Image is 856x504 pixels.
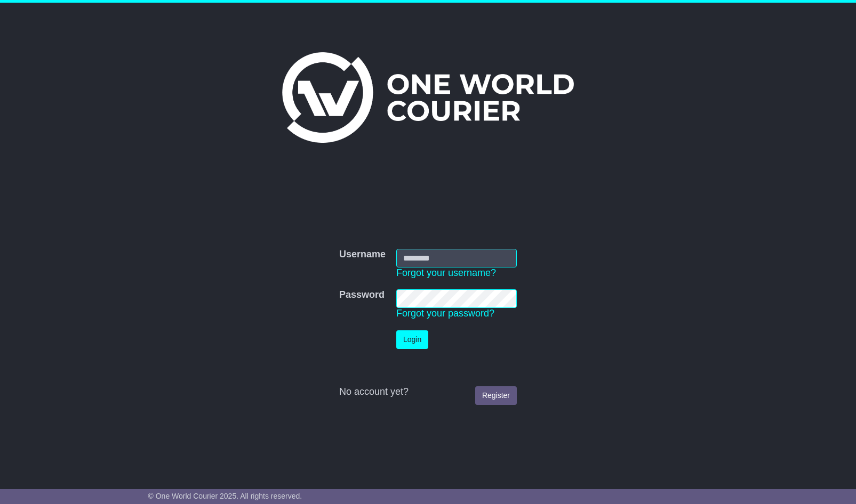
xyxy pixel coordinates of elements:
[282,52,573,143] img: One World
[148,492,302,500] span: © One World Courier 2025. All rights reserved.
[396,308,494,319] a: Forgot your password?
[339,386,517,398] div: No account yet?
[339,289,385,301] label: Password
[396,330,428,349] button: Login
[339,249,386,261] label: Username
[396,267,496,278] a: Forgot your username?
[475,386,517,405] a: Register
